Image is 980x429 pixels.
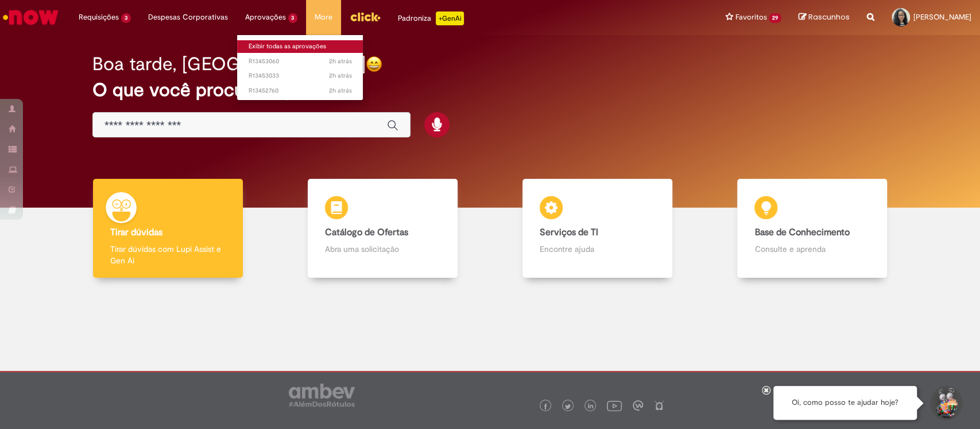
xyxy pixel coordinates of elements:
p: Tirar dúvidas com Lupi Assist e Gen Ai [110,243,226,266]
div: Padroniza [398,12,464,25]
span: Rascunhos [808,12,850,22]
a: Catálogo de Ofertas Abra uma solicitação [275,179,490,278]
h2: Boa tarde, [GEOGRAPHIC_DATA] [92,54,366,74]
time: 27/08/2025 15:14:17 [329,57,352,66]
a: Aberto R13453033 : [237,70,363,82]
span: 3 [288,13,298,23]
a: Exibir todas as aprovações [237,40,363,53]
div: Oi, como posso te ajudar hoje? [773,386,917,420]
a: Aberto R13452760 : [237,85,363,97]
p: Abra uma solicitação [325,243,440,255]
img: logo_footer_twitter.png [565,404,571,409]
img: click_logo_yellow_360x200.png [350,8,381,25]
a: Rascunhos [799,12,850,23]
time: 27/08/2025 14:25:47 [329,86,352,95]
span: Requisições [79,12,119,23]
img: logo_footer_youtube.png [607,398,622,413]
a: Tirar dúvidas Tirar dúvidas com Lupi Assist e Gen Ai [60,179,275,278]
p: Encontre ajuda [540,243,655,255]
time: 27/08/2025 15:10:15 [329,71,352,80]
a: Serviços de TI Encontre ajuda [490,179,705,278]
b: Catálogo de Ofertas [325,227,408,238]
span: More [315,12,332,23]
h2: O que você procura hoje? [92,80,888,100]
span: R13453060 [249,57,352,66]
img: happy-face.png [366,56,382,72]
b: Tirar dúvidas [110,227,162,238]
span: [PERSON_NAME] [913,12,971,22]
b: Serviços de TI [540,227,598,238]
img: logo_footer_workplace.png [633,400,643,411]
ul: Aprovações [237,35,364,101]
span: Aprovações [245,12,286,23]
span: Favoritos [735,12,766,23]
span: 29 [769,13,781,23]
b: Base de Conhecimento [754,227,849,238]
p: Consulte e aprenda [754,243,870,255]
button: Iniciar Conversa de Suporte [928,386,963,420]
p: +GenAi [436,12,464,25]
span: 3 [121,13,131,23]
a: Aberto R13453060 : [237,55,363,68]
span: Despesas Corporativas [148,12,228,23]
span: R13452760 [249,86,352,95]
span: 2h atrás [329,71,352,80]
span: 2h atrás [329,57,352,66]
span: R13453033 [249,71,352,81]
span: 2h atrás [329,86,352,95]
img: logo_footer_facebook.png [543,404,548,409]
img: ServiceNow [1,6,60,29]
img: logo_footer_linkedin.png [588,403,594,410]
a: Base de Conhecimento Consulte e aprenda [705,179,920,278]
img: logo_footer_naosei.png [654,400,664,411]
img: logo_footer_ambev_rotulo_gray.png [289,384,355,407]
